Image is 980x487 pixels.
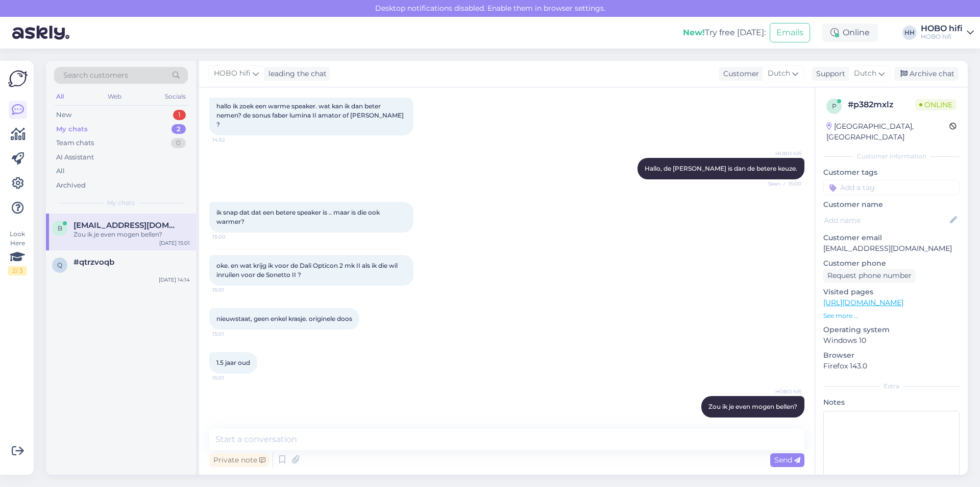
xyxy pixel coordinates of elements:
span: 15:01 [212,286,251,294]
span: Online [915,99,957,110]
div: 1 [173,110,186,120]
button: Emails [770,23,810,42]
div: Team chats [56,138,94,148]
p: [EMAIL_ADDRESS][DOMAIN_NAME] [823,243,960,254]
span: My chats [107,198,135,207]
div: All [56,166,65,176]
span: p [832,102,837,110]
div: Customer information [823,152,960,161]
p: Browser [823,350,960,361]
div: Try free [DATE]: [683,27,766,39]
span: hallo ik zoek een warme speaker. wat kan ik dan beter nemen? de sonus faber lumina II amator of [... [216,102,405,128]
div: AI Assistant [56,152,94,163]
div: [GEOGRAPHIC_DATA], [GEOGRAPHIC_DATA] [826,121,949,143]
p: Windows 10 [823,335,960,346]
span: Zou ik je even mogen bellen? [708,403,797,410]
p: Operating system [823,324,960,335]
div: Archive chat [894,67,959,81]
span: nieuwstaat, geen enkel krasje. originele doos [216,315,352,322]
span: Dutch [768,68,790,79]
span: #qtrzvoqb [73,258,114,267]
div: Zou ik je even mogen bellen? [73,230,190,239]
div: 0 [171,138,186,148]
span: 14:52 [212,136,251,144]
span: 15:01 [212,330,251,338]
div: All [54,90,66,103]
div: HH [902,26,917,40]
div: Private note [209,453,269,467]
span: oke. en wat krijg ik voor de Dali Opticon 2 mk II als ik die wil inruilen voor de Sonetto II ? [216,262,399,279]
span: q [57,261,62,269]
div: Socials [163,90,188,103]
div: Extra [823,382,960,391]
img: Askly Logo [8,69,28,88]
div: Web [106,90,124,103]
span: HOBO hifi [214,68,251,79]
div: [DATE] 15:01 [159,239,190,247]
span: 15:04 [763,418,801,426]
span: HOBO hifi [763,388,801,396]
span: Hallo, de [PERSON_NAME] is dan de betere keuze. [645,165,797,172]
span: 15:00 [212,233,251,241]
div: HOBO hifi [921,25,963,33]
span: HOBO hifi [763,150,801,157]
p: Customer tags [823,167,960,178]
div: Request phone number [823,269,916,283]
b: New! [683,28,705,37]
p: Notes [823,397,960,408]
div: Customer [719,68,759,79]
p: Firefox 143.0 [823,361,960,372]
p: Customer name [823,199,960,210]
span: Seen ✓ 15:00 [763,180,801,188]
div: leading the chat [264,68,327,79]
div: Online [822,24,878,42]
div: # p382mxlz [848,99,915,111]
a: [URL][DOMAIN_NAME] [823,298,903,307]
p: Visited pages [823,287,960,297]
span: Dutch [854,68,876,79]
a: HOBO hifiHOBO hifi [921,25,974,41]
div: 2 / 3 [8,266,27,275]
span: borna2005@gmail.com [73,221,180,230]
div: Archived [56,180,86,191]
span: ik snap dat dat een betere speaker is .. maar is die ook warmer? [216,208,381,225]
div: 2 [171,124,186,134]
span: b [58,224,62,232]
input: Add a tag [823,180,960,195]
div: Support [812,68,845,79]
span: Search customers [63,70,128,81]
div: New [56,110,71,120]
span: Send [774,455,800,465]
input: Add name [824,215,948,226]
p: See more ... [823,311,960,320]
div: Look Here [8,229,27,275]
p: Customer email [823,233,960,243]
div: My chats [56,124,88,134]
span: 1.5 jaar oud [216,359,250,366]
span: 15:01 [212,374,251,382]
div: HOBO hifi [921,33,963,41]
p: Customer phone [823,258,960,269]
div: [DATE] 14:14 [159,276,190,284]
